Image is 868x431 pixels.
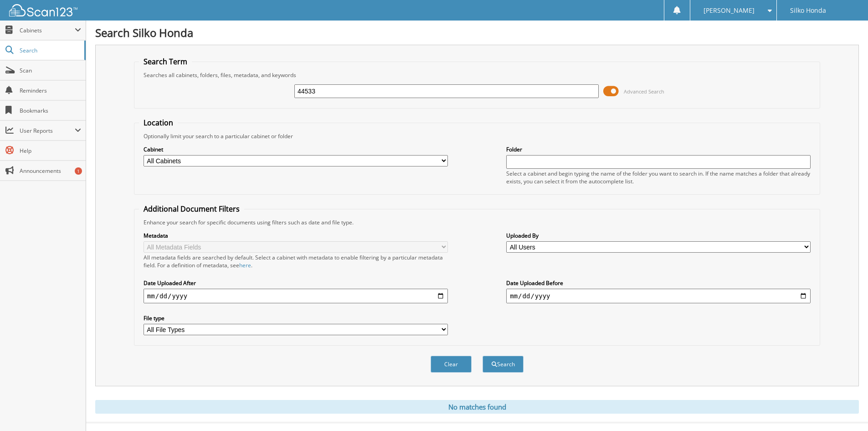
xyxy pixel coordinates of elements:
button: Clear [431,356,472,373]
label: Metadata [144,232,448,239]
div: Select a cabinet and begin typing the name of the folder you want to search in. If the name match... [506,170,811,185]
a: here [239,261,251,269]
span: Reminders [20,87,81,94]
label: Folder [506,145,811,153]
span: Advanced Search [624,88,664,95]
label: Uploaded By [506,232,811,239]
span: User Reports [20,127,75,135]
h1: Search Silko Honda [95,25,859,40]
legend: Search Term [139,57,192,67]
div: 1 [75,167,82,175]
img: scan123-logo-white.svg [9,4,77,16]
label: Date Uploaded After [144,279,448,287]
span: Search [20,47,80,54]
span: Help [20,147,81,155]
label: Date Uploaded Before [506,279,811,287]
legend: Additional Document Filters [139,204,244,214]
div: All metadata fields are searched by default. Select a cabinet with metadata to enable filtering b... [144,254,448,269]
div: Enhance your search for specific documents using filters such as date and file type. [139,218,815,226]
span: Announcements [20,167,81,175]
span: [PERSON_NAME] [704,8,755,13]
input: start [144,289,448,303]
label: File type [144,314,448,322]
div: Searches all cabinets, folders, files, metadata, and keywords [139,71,815,79]
span: Cabinets [20,26,75,34]
span: Bookmarks [20,107,81,114]
button: Search [483,356,524,373]
legend: Location [139,118,178,128]
input: end [506,289,811,303]
div: Optionally limit your search to a particular cabinet or folder [139,132,815,140]
span: Scan [20,67,81,74]
div: No matches found [95,400,859,414]
label: Cabinet [144,145,448,153]
span: Silko Honda [790,8,826,13]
